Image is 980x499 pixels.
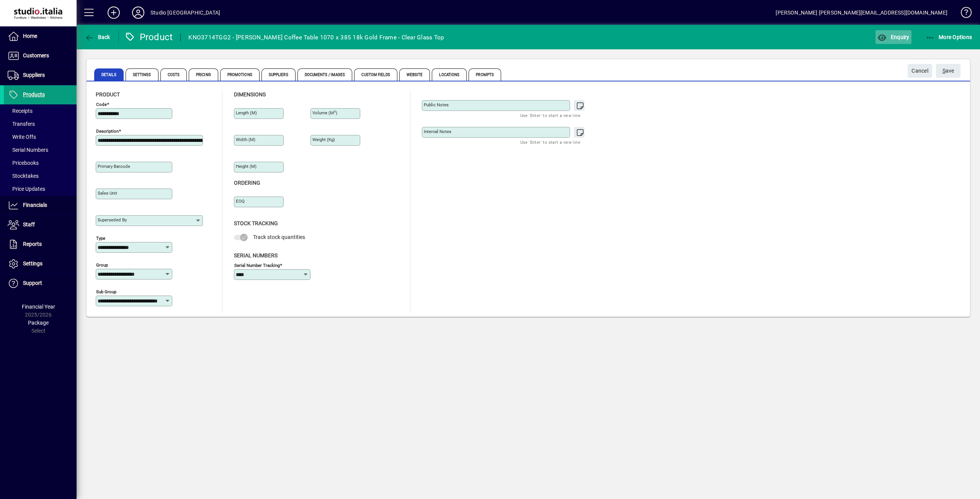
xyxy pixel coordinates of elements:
[23,52,49,59] span: Customers
[234,220,278,226] span: Stock Tracking
[908,64,932,78] button: Cancel
[8,160,39,166] span: Pricebooks
[955,2,970,26] a: Knowledge Base
[96,91,120,98] span: Product
[234,91,266,98] span: Dimensions
[334,110,336,114] sup: 3
[4,274,77,293] a: Support
[23,260,42,267] span: Settings
[236,164,256,169] mat-label: Height (m)
[4,254,77,273] a: Settings
[98,217,127,223] mat-label: Superseded by
[877,34,909,40] span: Enquiry
[297,68,353,81] span: Documents / Images
[23,280,42,286] span: Support
[4,215,77,234] a: Staff
[469,68,501,81] span: Prompts
[8,147,48,153] span: Serial Numbers
[96,236,105,241] mat-label: Type
[234,252,278,258] span: Serial Numbers
[23,241,42,247] span: Reports
[98,190,117,196] mat-label: Sales unit
[4,156,77,169] a: Pricebooks
[4,130,77,143] a: Write Offs
[942,65,954,77] span: ave
[236,198,245,204] mat-label: EOQ
[4,27,77,46] a: Home
[23,91,45,98] span: Products
[85,34,110,40] span: Back
[126,6,150,20] button: Profile
[22,304,55,310] span: Financial Year
[4,169,77,182] a: Stocktakes
[77,30,119,44] app-page-header-button: Back
[4,117,77,130] a: Transfers
[4,143,77,156] a: Serial Numbers
[150,7,220,19] div: Studio [GEOGRAPHIC_DATA]
[101,6,126,20] button: Add
[261,68,296,81] span: Suppliers
[236,110,257,115] mat-label: Length (m)
[8,186,45,192] span: Price Updates
[8,108,33,114] span: Receipts
[8,134,36,140] span: Write Offs
[875,30,911,44] button: Enquiry
[312,110,337,115] mat-label: Volume (m )
[4,66,77,85] a: Suppliers
[126,68,158,81] span: Settings
[96,128,119,134] mat-label: Description
[23,221,35,228] span: Staff
[96,262,108,268] mat-label: Group
[8,121,35,127] span: Transfers
[520,111,580,120] mat-hint: Use 'Enter' to start a new line
[911,65,928,77] span: Cancel
[234,262,280,268] mat-label: Serial Number tracking
[83,30,112,44] button: Back
[220,68,260,81] span: Promotions
[98,164,130,169] mat-label: Primary barcode
[520,138,580,146] mat-hint: Use 'Enter' to start a new line
[28,320,49,326] span: Package
[936,64,960,78] button: Save
[4,235,77,254] a: Reports
[399,68,430,81] span: Website
[236,137,255,142] mat-label: Width (m)
[4,104,77,117] a: Receipts
[354,68,397,81] span: Custom Fields
[8,173,39,179] span: Stocktakes
[96,102,107,107] mat-label: Code
[4,196,77,215] a: Financials
[23,33,37,39] span: Home
[942,68,946,74] span: S
[312,137,335,142] mat-label: Weight (Kg)
[4,182,77,195] a: Price Updates
[96,289,116,294] mat-label: Sub group
[432,68,467,81] span: Locations
[189,68,218,81] span: Pricing
[253,234,305,240] span: Track stock quantities
[234,180,260,186] span: Ordering
[124,31,173,43] div: Product
[23,202,47,208] span: Financials
[160,68,187,81] span: Costs
[424,129,451,134] mat-label: Internal Notes
[94,68,124,81] span: Details
[424,102,449,107] mat-label: Public Notes
[188,31,444,44] div: KNO3714TGG2 - [PERSON_NAME] Coffee Table 1070 x 385 18k Gold Frame - Clear Glass Top
[23,72,45,78] span: Suppliers
[4,46,77,65] a: Customers
[926,34,972,40] span: More Options
[924,30,974,44] button: More Options
[776,7,947,19] div: [PERSON_NAME] [PERSON_NAME][EMAIL_ADDRESS][DOMAIN_NAME]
